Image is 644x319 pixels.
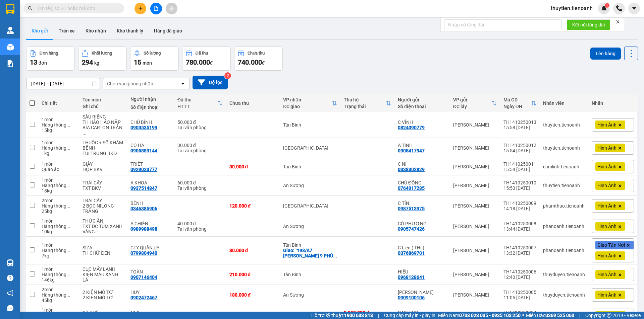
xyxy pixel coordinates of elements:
[229,248,277,253] div: 80.000 đ
[398,269,446,274] div: HIẾU
[605,3,609,8] sup: 1
[283,164,337,169] div: Tân Bình
[174,94,226,112] th: Toggle SortBy
[503,125,536,130] div: 15:58 [DATE]
[83,104,124,109] div: Ghi chú
[196,51,208,56] div: Đã thu
[503,161,536,167] div: TH1410250011
[177,180,223,185] div: 60.000 đ
[628,3,640,14] button: caret-down
[66,122,70,128] span: ...
[543,100,585,106] div: Nhân viên
[66,248,70,253] span: ...
[229,203,277,209] div: 120.000 đ
[42,128,76,133] div: 15 kg
[6,4,14,14] img: logo-vxr
[579,312,580,319] span: |
[572,21,605,28] span: Kết nối tổng đài
[42,224,76,229] div: Hàng thông thường
[597,164,616,170] span: Hình Ảnh
[30,58,37,66] span: 13
[177,148,223,153] div: Tại văn phòng
[543,203,585,209] div: phamthao.tienoanh
[7,275,13,281] span: question-circle
[262,60,265,66] span: đ
[66,292,70,298] span: ...
[83,130,87,136] span: ...
[180,81,185,86] svg: open
[42,266,76,272] div: 1 món
[130,221,171,226] div: A CHIẾN
[503,97,531,102] div: Mã GD
[210,60,213,66] span: đ
[7,290,13,296] span: notification
[42,209,76,214] div: 25 kg
[82,58,93,66] span: 294
[83,151,124,156] div: TÚI TRONG BKĐ
[177,221,223,226] div: 40.000 đ
[83,224,124,234] div: TXT DC TÚM XANH VÀNG
[398,310,446,315] div: C NHUNG
[229,100,277,106] div: Chưa thu
[398,250,425,256] div: 0376869701
[42,161,76,167] div: 1 món
[398,143,446,148] div: A TÌNH
[398,125,425,130] div: 0824090779
[590,48,621,60] button: Lên hàng
[503,206,536,211] div: 14:18 [DATE]
[567,19,610,30] button: Kết nối tổng đài
[398,148,425,153] div: 0905417947
[500,94,540,112] th: Toggle SortBy
[83,180,124,185] div: TRÁI CÂY
[83,245,124,250] div: SỮA
[503,221,536,226] div: TH1410250008
[453,248,497,253] div: [PERSON_NAME]
[597,292,616,298] span: Hình Ảnh
[503,226,536,232] div: 13:44 [DATE]
[280,94,340,112] th: Toggle SortBy
[80,23,111,39] button: Kho nhận
[130,185,157,191] div: 0937514847
[398,201,446,206] div: C TÍN
[545,4,598,12] span: thuytien.tienoanh
[283,272,337,277] div: Tân Bình
[83,203,124,214] div: 2 BỌC NILONG TRẮNG
[28,6,33,11] span: search
[503,245,536,250] div: TH1410250007
[631,5,637,11] span: caret-down
[177,226,223,232] div: Tại văn phòng
[83,250,124,256] div: TH CHỮ ĐEN
[138,6,143,11] span: plus
[597,271,616,277] span: Hình Ảnh
[111,23,149,39] button: Kho thanh lý
[229,292,277,298] div: 180.000 đ
[503,143,536,148] div: TH1410250012
[597,203,616,209] span: Hình Ảnh
[42,167,76,172] div: Quần áo
[283,122,337,128] div: Tân Bình
[453,272,497,277] div: [PERSON_NAME]
[42,248,76,253] div: Hàng thông thường
[53,23,80,39] button: Trên xe
[503,180,536,185] div: TH1410250010
[83,167,124,172] div: HỘP BKV
[66,224,70,229] span: ...
[384,312,436,319] span: Cung cấp máy in - giấy in:
[398,295,425,300] div: 0909100106
[344,104,386,109] div: Trạng thái
[42,272,76,277] div: Hàng thông thường
[229,272,277,277] div: 210.000 đ
[7,44,14,51] img: warehouse-icon
[453,164,497,169] div: [PERSON_NAME]
[344,310,391,315] div: 1.850.000 đ
[601,5,607,11] img: icon-new-feature
[134,58,141,66] span: 15
[543,224,585,229] div: phanoanh.tienoanh
[545,313,574,318] strong: 0369 525 060
[283,183,337,188] div: An Sương
[7,305,13,311] span: message
[42,198,76,203] div: 2 món
[107,80,153,87] div: Chọn văn phòng nhận
[78,47,127,71] button: Khối lượng294kg
[398,97,446,102] div: Người gửi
